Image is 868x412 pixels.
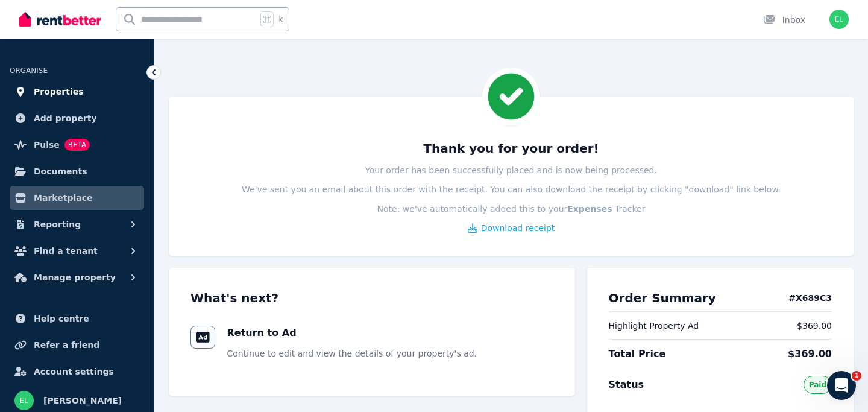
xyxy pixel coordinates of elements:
a: Refer a friend [10,333,144,357]
p: Your order has been successfully placed and is now being processed. [365,164,657,176]
span: 1 [852,371,861,381]
a: Documents [10,159,144,183]
span: ORGANISE [10,66,48,75]
span: Properties [34,84,84,99]
a: Help centre [10,306,144,331]
button: Reporting [10,212,144,236]
span: Paid [809,380,826,390]
h2: Order Summary [609,290,716,306]
a: Properties [10,80,144,104]
a: Marketplace [10,186,144,210]
img: RentBetter [19,10,101,28]
p: Note: we've automatically added this to your Tracker [377,203,646,215]
span: BETA [64,139,90,151]
img: Elaine Lee [14,391,34,410]
h4: # X689C3 [788,292,832,304]
span: Highlight Property Ad [609,320,699,332]
a: Account settings [10,360,144,384]
span: Manage property [34,270,116,285]
img: Elaine Lee [829,10,849,29]
a: PulseBETA [10,133,144,157]
span: Account settings [34,364,114,379]
button: Manage property [10,265,144,290]
span: $369.00 [797,320,832,332]
iframe: Intercom live chat [827,371,856,400]
a: Add property [10,106,144,130]
span: Documents [34,164,87,179]
span: Return to Ad [227,327,297,338]
span: Help centre [34,311,89,326]
span: Marketplace [34,191,92,205]
p: We've sent you an email about this order with the receipt. You can also download the receipt by c... [242,183,781,195]
span: k [278,14,283,24]
span: Add property [34,111,97,125]
h3: Thank you for your order! [423,140,599,157]
span: Total Price [609,347,666,361]
button: Find a tenant [10,239,144,263]
h3: What's next? [190,290,553,306]
span: Pulse [34,138,60,152]
span: Find a tenant [34,244,98,258]
span: Refer a friend [34,338,99,352]
b: Expenses [567,204,612,214]
span: Reporting [34,217,81,232]
span: Download receipt [481,222,555,234]
p: Continue to edit and view the details of your property's ad. [227,347,477,360]
span: $369.00 [788,347,832,361]
div: Inbox [763,14,805,26]
span: [PERSON_NAME] [43,393,122,408]
span: Status [609,378,644,392]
